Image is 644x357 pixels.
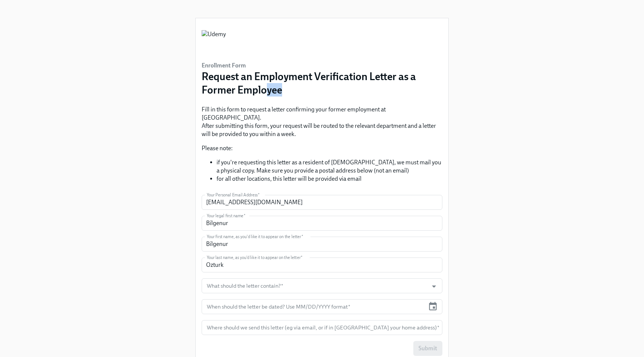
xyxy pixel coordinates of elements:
[202,299,425,314] input: MM/DD/YYYY
[202,144,442,152] p: Please note:
[217,158,442,175] li: if you're requesting this letter as a resident of [DEMOGRAPHIC_DATA], we must mail you a physical...
[428,281,440,292] button: Open
[202,61,442,70] h6: Enrollment Form
[217,175,442,183] li: for all other locations, this letter will be provided via email
[202,30,226,53] img: Udemy
[202,105,442,138] p: Fill in this form to request a letter confirming your former employment at [GEOGRAPHIC_DATA]. Aft...
[202,70,442,97] h3: Request an Employment Verification Letter as a Former Employee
